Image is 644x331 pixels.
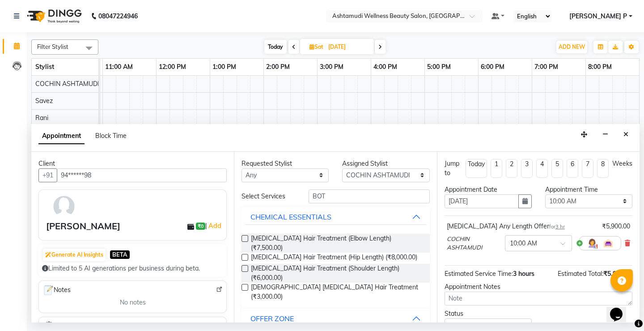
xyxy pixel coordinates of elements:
[491,159,502,178] li: 1
[250,313,294,324] div: OFFER ZONE
[587,238,597,249] img: Hairdresser.png
[445,194,519,208] input: yyyy-mm-dd
[251,283,422,301] span: [DEMOGRAPHIC_DATA] [MEDICAL_DATA] Hair Treatment (₹3,000.00)
[264,40,287,54] span: Today
[556,41,587,53] button: ADD NEW
[445,282,632,292] div: Appointment Notes
[603,238,614,249] img: Interior.png
[318,60,346,73] a: 3:00 PM
[251,234,422,253] span: [MEDICAL_DATA] Hair Treatment (Elbow Length) (₹7,500.00)
[602,222,630,231] div: ₹5,900.00
[43,249,106,261] button: Generate AI Insights
[110,250,130,259] span: BETA
[603,270,632,278] span: ₹5,900.00
[536,159,548,178] li: 4
[468,159,485,169] div: Today
[23,4,84,29] img: logo
[567,159,578,178] li: 6
[326,40,370,54] input: 2025-09-06
[445,185,532,194] div: Appointment Date
[157,60,188,73] a: 12:00 PM
[42,264,223,273] div: Limited to 5 AI generations per business during beta.
[597,159,609,178] li: 8
[555,224,565,230] span: 3 hr
[42,284,71,296] span: Notes
[38,128,85,144] span: Appointment
[309,189,429,203] input: Search by service name
[38,159,227,168] div: Client
[551,159,563,178] li: 5
[521,159,533,178] li: 3
[532,60,560,73] a: 7:00 PM
[251,253,417,264] span: [MEDICAL_DATA] Hair Treatment (Hip Length) (₹8,000.00)
[51,193,77,219] img: avatar
[612,159,632,168] div: Weeks
[251,264,422,283] span: [MEDICAL_DATA] Hair Treatment (Shoulder Length) (₹6,000.00)
[35,63,54,71] span: Stylist
[342,159,429,168] div: Assigned Stylist
[558,270,603,278] span: Estimated Total:
[582,159,593,178] li: 7
[549,224,565,230] small: for
[447,222,565,231] div: [MEDICAL_DATA] Any Length Offer
[307,43,326,50] span: Sat
[245,310,426,327] button: OFFER ZONE
[569,12,627,21] span: [PERSON_NAME] P
[619,128,632,142] button: Close
[559,43,585,50] span: ADD NEW
[57,168,227,182] input: Search by Name/Mobile/Email/Code
[479,60,507,73] a: 6:00 PM
[445,159,462,178] div: Jump to
[264,60,292,73] a: 2:00 PM
[37,43,68,50] span: Filter Stylist
[103,60,135,73] a: 11:00 AM
[46,219,120,233] div: [PERSON_NAME]
[35,97,53,105] span: Savez
[205,220,223,231] span: |
[447,235,501,252] span: COCHIN ASHTAMUDI
[207,220,223,231] a: Add
[586,60,614,73] a: 8:00 PM
[98,4,138,29] b: 08047224946
[606,295,635,322] iframe: chat widget
[196,223,205,230] span: ₹0
[513,270,534,278] span: 3 hours
[425,60,453,73] a: 5:00 PM
[445,270,513,278] span: Estimated Service Time:
[95,132,127,140] span: Block Time
[35,80,99,88] span: COCHIN ASHTAMUDI
[545,185,632,194] div: Appointment Time
[210,60,238,73] a: 1:00 PM
[120,298,146,307] span: No notes
[235,192,302,201] div: Select Services
[506,159,517,178] li: 2
[371,60,399,73] a: 4:00 PM
[245,209,426,225] button: CHEMICAL ESSENTIALS
[35,114,48,122] span: Rani
[250,211,331,222] div: CHEMICAL ESSENTIALS
[445,309,532,318] div: Status
[241,159,329,168] div: Requested Stylist
[38,168,57,182] button: +91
